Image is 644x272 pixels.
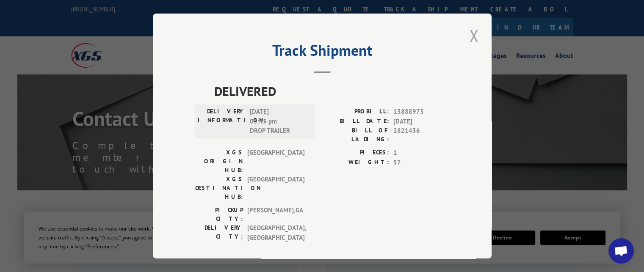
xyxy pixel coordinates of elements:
span: Last name [254,1,280,7]
span: [GEOGRAPHIC_DATA] [247,148,304,175]
span: 2821436 [393,126,449,144]
label: XGS DESTINATION HUB: [195,175,243,201]
span: Phone number [254,36,290,42]
span: [PERSON_NAME] , GA [247,206,304,223]
span: Contact by Phone [264,95,307,102]
input: Contact by Email [256,83,262,89]
label: BILL OF LADING: [322,126,389,144]
h2: Track Shipment [195,44,449,60]
button: Close modal [467,24,481,47]
span: [GEOGRAPHIC_DATA] , [GEOGRAPHIC_DATA] [247,223,304,242]
span: Contact Preference [254,70,301,77]
label: PICKUP CITY: [195,206,243,223]
span: 13888973 [393,107,449,117]
span: Contact by Email [264,84,305,90]
span: [GEOGRAPHIC_DATA] [247,175,304,201]
label: DELIVERY CITY: [195,223,243,242]
span: [DATE] [393,117,449,126]
span: 1 [393,148,449,158]
label: XGS ORIGIN HUB: [195,148,243,175]
label: PROBILL: [322,107,389,117]
span: 57 [393,158,449,168]
label: BILL DATE: [322,117,389,126]
a: Open chat [608,238,634,264]
label: PIECES: [322,148,389,158]
label: WEIGHT: [322,158,389,168]
span: DELIVERED [214,82,449,101]
label: DELIVERY INFORMATION: [198,107,246,136]
input: Contact by Phone [256,95,262,100]
span: [DATE] 03:45 pm DROP TRAILER [250,107,307,136]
